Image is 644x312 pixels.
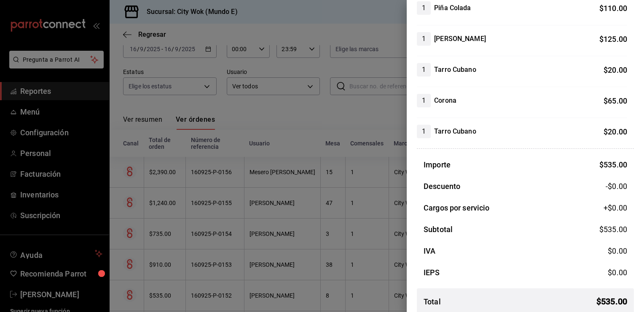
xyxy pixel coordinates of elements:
span: $ 535.00 [599,160,627,169]
h3: Subtotal [424,224,453,235]
span: $ 65.00 [604,96,627,105]
span: -$0.00 [606,181,627,192]
span: $ 110.00 [599,4,627,13]
h4: Tarro Cubano [434,65,476,75]
span: 1 [417,126,431,137]
h3: Importe [424,159,451,170]
h3: IVA [424,245,435,257]
span: $ 535.00 [599,225,627,234]
span: 1 [417,3,431,13]
h4: Piña Colada [434,3,471,13]
span: +$ 0.00 [604,202,627,213]
span: $ 0.00 [608,246,627,255]
h3: IEPS [424,267,440,278]
span: $ 20.00 [604,66,627,74]
span: $ 0.00 [608,268,627,277]
h3: Descuento [424,181,460,192]
h4: Tarro Cubano [434,126,476,137]
span: $ 125.00 [599,35,627,44]
span: 1 [417,65,431,75]
span: $ 535.00 [596,295,627,308]
h3: Cargos por servicio [424,202,490,213]
h4: Corona [434,96,456,106]
span: $ 20.00 [604,127,627,136]
span: 1 [417,96,431,106]
span: 1 [417,34,431,44]
h3: Total [424,296,441,307]
h4: [PERSON_NAME] [434,34,486,44]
